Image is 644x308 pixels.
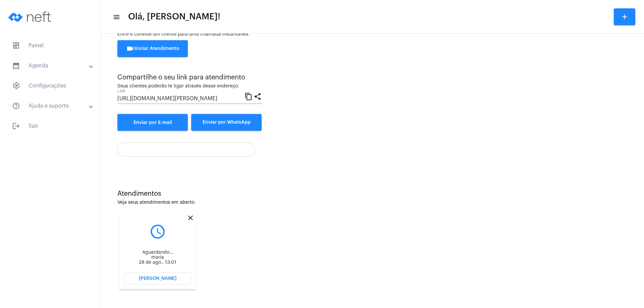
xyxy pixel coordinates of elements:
[5,3,56,30] img: logo-neft-novo-2.png
[254,92,262,100] mat-icon: share
[117,200,627,205] div: Veja seus atendimentos em aberto.
[117,114,188,131] a: Enviar por E-mail
[245,92,253,100] mat-icon: content_copy
[186,214,195,222] mat-icon: close
[124,260,191,265] div: 28 de ago., 13:01
[133,120,172,125] span: Enviar por E-mail
[113,13,119,21] mat-icon: sidenav icon
[124,255,191,260] div: maria
[128,11,220,22] span: Olá, [PERSON_NAME]!
[7,118,94,134] span: Sair
[7,38,94,54] span: Painel
[126,45,134,53] mat-icon: videocam
[117,84,262,89] div: Seus clientes poderão te ligar através desse endereço.
[12,62,20,70] mat-icon: sidenav icon
[12,62,90,70] mat-panel-title: Agenda
[124,250,191,255] div: Aguardando...
[117,190,627,197] div: Atendimentos
[117,74,262,81] div: Compartilhe o seu link para atendimento
[126,46,179,51] span: Iniciar Atendimento
[621,13,629,21] mat-icon: add
[12,122,20,130] mat-icon: sidenav icon
[4,98,100,114] mat-expansion-panel-header: sidenav iconAjuda e suporte
[12,102,20,110] mat-icon: sidenav icon
[191,114,262,131] button: Enviar por WhatsApp
[12,102,90,110] mat-panel-title: Ajuda e suporte
[117,40,188,57] button: Iniciar Atendimento
[124,272,191,285] button: [PERSON_NAME]
[12,82,20,90] span: sidenav icon
[4,58,100,74] mat-expansion-panel-header: sidenav iconAgenda
[203,120,251,125] span: Enviar por WhatsApp
[12,42,20,50] span: sidenav icon
[139,276,176,281] span: [PERSON_NAME]
[124,223,191,240] mat-icon: query_builder
[7,78,94,94] span: Configurações
[117,32,627,37] div: Entre e convide um cliente para uma chamada instantânea.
